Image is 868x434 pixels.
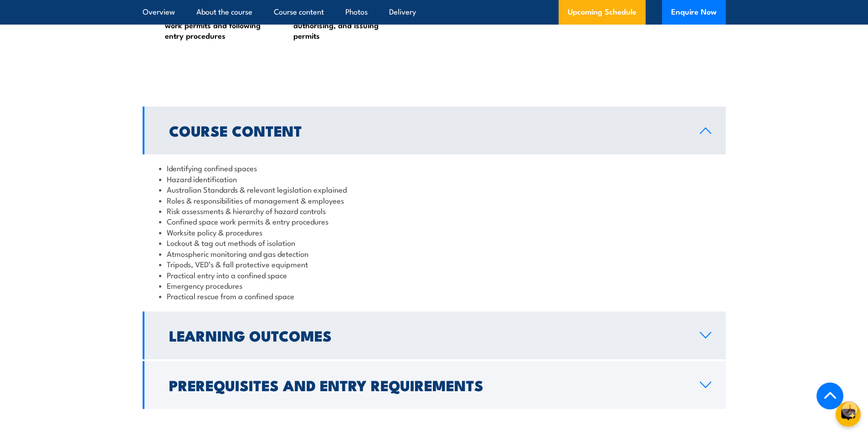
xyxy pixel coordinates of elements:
[159,195,709,205] li: Roles & responsibilities of management & employees
[143,361,726,409] a: Prerequisites and Entry Requirements
[159,216,709,226] li: Confined space work permits & entry procedures
[159,280,709,291] li: Emergency procedures
[159,205,709,216] li: Risk assessments & hierarchy of hazard controls
[159,184,709,194] li: Australian Standards & relevant legislation explained
[159,259,709,269] li: Tripods, VED’s & fall protective equipment
[159,291,709,301] li: Practical rescue from a confined space
[159,248,709,259] li: Atmospheric monitoring and gas detection
[169,124,685,137] h2: Course Content
[169,329,685,342] h2: Learning Outcomes
[159,237,709,248] li: Lockout & tag out methods of isolation
[159,174,709,184] li: Hazard identification
[280,9,392,41] li: Understanding, raising, authorising, and issuing permits
[143,311,726,359] a: Learning Outcomes
[159,163,709,173] li: Identifying confined spaces
[152,9,264,41] li: Issuing confined space work permits and following entry procedures
[169,378,685,391] h2: Prerequisites and Entry Requirements
[836,402,861,427] button: chat-button
[159,270,709,280] li: Practical entry into a confined space
[159,227,709,237] li: Worksite policy & procedures
[143,107,726,154] a: Course Content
